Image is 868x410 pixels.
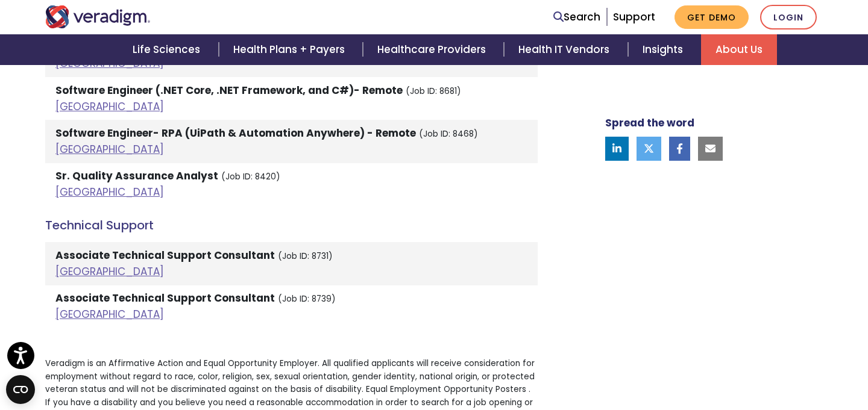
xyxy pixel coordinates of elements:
[45,5,151,28] img: Veradigm logo
[55,83,403,98] strong: Software Engineer (.NET Core, .NET Framework, and C#)- Remote
[504,34,627,65] a: Health IT Vendors
[675,5,749,29] a: Get Demo
[55,142,164,157] a: [GEOGRAPHIC_DATA]
[553,9,600,25] a: Search
[406,85,461,97] small: (Job ID: 8681)
[760,5,817,30] a: Login
[55,185,164,199] a: [GEOGRAPHIC_DATA]
[278,293,336,305] small: (Job ID: 8739)
[363,34,504,65] a: Healthcare Providers
[628,34,701,65] a: Insights
[701,34,777,65] a: About Us
[45,218,538,232] h4: Technical Support
[55,126,416,140] strong: Software Engineer- RPA (UiPath & Automation Anywhere) - Remote
[55,307,164,321] a: [GEOGRAPHIC_DATA]
[605,116,694,130] strong: Spread the word
[613,10,655,24] a: Support
[118,34,218,65] a: Life Sciences
[278,250,333,262] small: (Job ID: 8731)
[55,291,275,305] strong: Associate Technical Support Consultant
[6,375,35,404] button: Open CMP widget
[55,248,275,262] strong: Associate Technical Support Consultant
[419,128,478,140] small: (Job ID: 8468)
[55,169,218,183] strong: Sr. Quality Assurance Analyst
[55,99,164,114] a: [GEOGRAPHIC_DATA]
[219,34,363,65] a: Health Plans + Payers
[221,171,280,182] small: (Job ID: 8420)
[55,264,164,279] a: [GEOGRAPHIC_DATA]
